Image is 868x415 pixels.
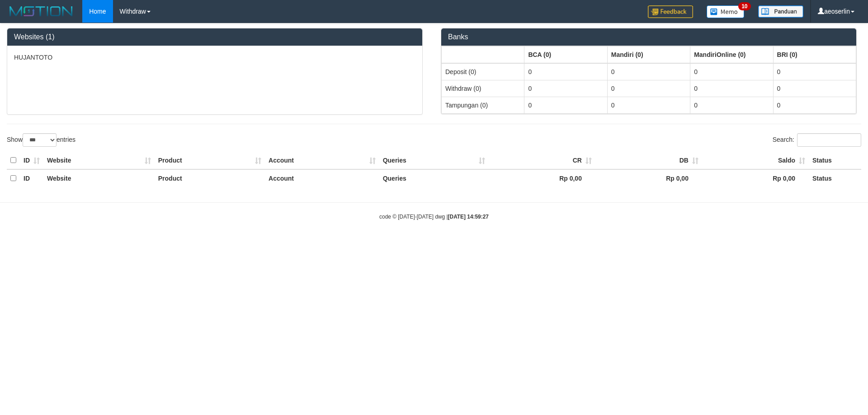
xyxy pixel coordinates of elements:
p: HUJANTOTO [14,53,415,62]
img: panduan.png [758,5,803,18]
th: Saldo [702,152,809,169]
td: Deposit (0) [442,63,524,80]
td: 0 [524,63,607,80]
td: 0 [607,63,690,80]
th: Status [809,169,861,187]
th: Product [155,169,265,187]
img: MOTION_logo.png [7,5,75,18]
th: Status [809,152,861,169]
th: Rp 0,00 [702,169,809,187]
th: Account [265,152,379,169]
input: Search: [797,133,861,147]
th: Group: activate to sort column ascending [607,46,690,63]
th: Group: activate to sort column ascending [690,46,773,63]
th: Website [43,169,155,187]
td: 0 [524,97,607,113]
strong: [DATE] 14:59:27 [448,214,489,220]
th: Rp 0,00 [489,169,595,187]
td: 0 [524,80,607,97]
th: ID [20,169,43,187]
th: Rp 0,00 [595,169,702,187]
td: 0 [773,97,856,113]
th: Website [43,152,155,169]
img: Feedback.jpg [648,5,693,18]
td: 0 [607,80,690,97]
h3: Banks [448,33,849,41]
td: Withdraw (0) [442,80,524,97]
th: Group: activate to sort column ascending [773,46,856,63]
td: 0 [607,97,690,113]
td: 0 [773,63,856,80]
th: Account [265,169,379,187]
select: Showentries [23,133,57,147]
th: Queries [379,152,489,169]
td: Tampungan (0) [442,97,524,113]
label: Search: [773,133,861,147]
th: Group: activate to sort column ascending [442,46,524,63]
td: 0 [773,80,856,97]
th: Product [155,152,265,169]
th: DB [595,152,702,169]
td: 0 [690,63,773,80]
th: Queries [379,169,489,187]
th: CR [489,152,595,169]
small: code © [DATE]-[DATE] dwg | [379,214,489,220]
span: 10 [738,2,750,10]
td: 0 [690,97,773,113]
label: Show entries [7,133,75,147]
th: Group: activate to sort column ascending [524,46,607,63]
th: ID [20,152,43,169]
h3: Websites (1) [14,33,415,41]
td: 0 [690,80,773,97]
img: Button%20Memo.svg [707,5,745,18]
